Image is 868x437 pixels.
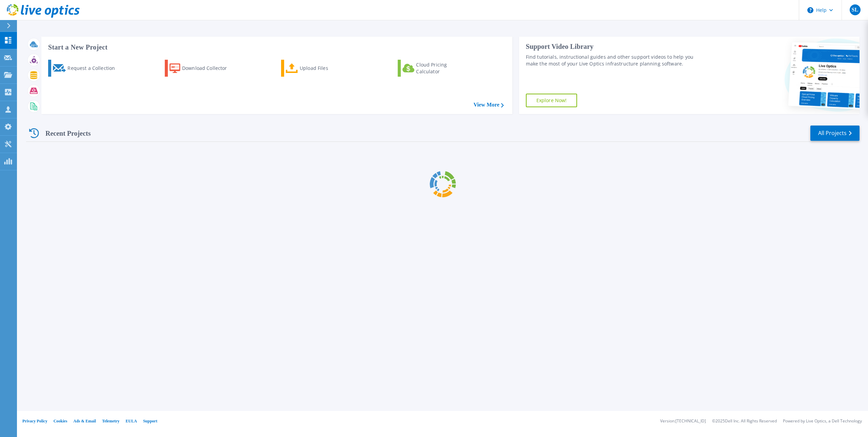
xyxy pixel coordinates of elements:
a: Explore Now! [526,94,577,107]
li: © 2025 Dell Inc. All Rights Reserved [712,419,777,423]
li: Version: [TECHNICAL_ID] [660,419,706,423]
div: Request a Collection [67,61,122,75]
a: EULA [126,419,137,423]
div: Upload Files [300,61,354,75]
div: Find tutorials, instructional guides and other support videos to help you make the most of your L... [526,54,702,67]
a: Request a Collection [48,60,124,77]
a: Support [143,419,157,423]
li: Powered by Live Optics, a Dell Technology [783,419,862,423]
a: Upload Files [281,60,357,77]
a: View More [473,101,504,108]
a: Cookies [54,419,67,423]
div: Cloud Pricing Calculator [416,61,470,75]
a: Cloud Pricing Calculator [398,60,473,77]
a: Ads & Email [73,419,96,423]
a: Telemetry [102,419,120,423]
div: Recent Projects [26,125,101,141]
a: Privacy Policy [22,419,47,423]
a: Download Collector [165,60,240,77]
a: All Projects [810,126,860,141]
h3: Start a New Project [48,43,504,51]
div: Download Collector [182,61,236,75]
span: SL [852,7,859,13]
div: Support Video Library [526,42,702,51]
